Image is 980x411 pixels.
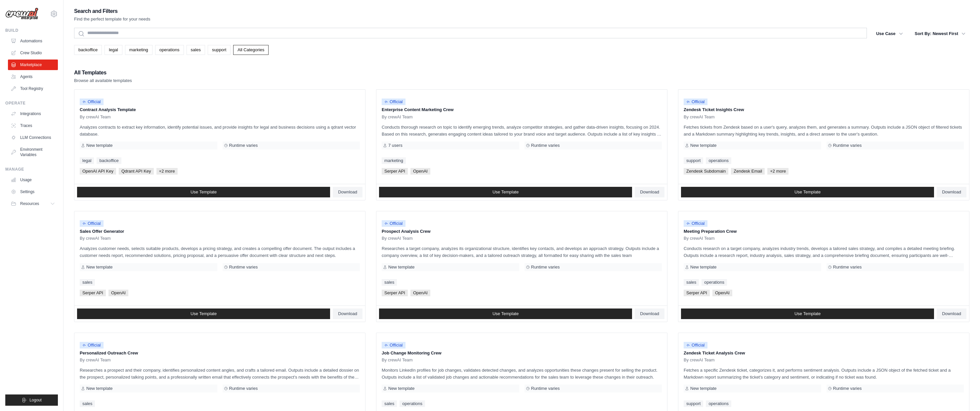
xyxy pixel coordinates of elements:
[640,311,659,316] span: Download
[382,228,662,235] p: Prospect Analysis Crew
[382,367,662,381] p: Monitors LinkedIn profiles for job changes, validates detected changes, and analyzes opportunitie...
[382,236,413,241] span: By crewAI Team
[410,290,430,296] span: OpenAI
[684,357,715,363] span: By crewAI Team
[681,308,934,319] a: Use Template
[794,311,821,316] span: Use Template
[684,114,715,120] span: By crewAI Team
[706,157,731,164] a: operations
[690,143,716,148] span: New template
[382,106,662,113] p: Enterprise Content Marketing Crew
[8,175,58,185] a: Usage
[155,45,184,55] a: operations
[105,45,122,55] a: legal
[74,45,102,55] a: backoffice
[531,143,560,148] span: Runtime varies
[379,187,632,197] a: Use Template
[702,279,727,286] a: operations
[80,245,360,259] p: Analyzes customer needs, selects suitable products, develops a pricing strategy, and creates a co...
[77,308,330,319] a: Use Template
[382,220,405,227] span: Official
[74,77,132,84] p: Browse all available templates
[333,187,362,197] a: Download
[191,189,217,195] span: Use Template
[80,357,111,363] span: By crewAI Team
[382,168,408,175] span: Serper API
[86,265,112,270] span: New template
[74,7,150,16] h2: Search and Filters
[684,290,710,296] span: Serper API
[80,124,360,138] p: Analyzes contracts to extract key information, identify potential issues, and provide insights fo...
[400,400,425,407] a: operations
[156,168,178,175] span: +2 more
[338,311,357,316] span: Download
[86,386,112,391] span: New template
[382,290,408,296] span: Serper API
[684,99,707,105] span: Official
[5,28,58,33] div: Build
[684,220,707,227] span: Official
[684,350,964,356] p: Zendesk Ticket Analysis Crew
[388,143,403,148] span: 7 users
[382,99,405,105] span: Official
[108,290,128,296] span: OpenAI
[684,168,728,175] span: Zendesk Subdomain
[706,400,731,407] a: operations
[640,189,659,195] span: Download
[382,245,662,259] p: Researches a target company, analyzes its organizational structure, identifies key contacts, and ...
[767,168,788,175] span: +2 more
[382,342,405,349] span: Official
[119,168,154,175] span: Qdrant API Key
[382,124,662,138] p: Conducts thorough research on topic to identify emerging trends, analyze competitor strategies, a...
[712,290,732,296] span: OpenAI
[731,168,765,175] span: Zendesk Email
[8,83,58,94] a: Tool Registry
[80,106,360,113] p: Contract Analysis Template
[531,386,560,391] span: Runtime varies
[80,114,111,120] span: By crewAI Team
[80,157,94,164] a: legal
[80,342,104,349] span: Official
[872,28,907,40] button: Use Case
[80,367,360,381] p: Researches a prospect and their company, identifies personalized content angles, and crafts a tai...
[187,45,205,55] a: sales
[382,400,397,407] a: sales
[208,45,231,55] a: support
[191,311,217,316] span: Use Template
[8,108,58,119] a: Integrations
[690,386,716,391] span: New template
[86,143,112,148] span: New template
[29,397,42,403] span: Logout
[338,189,357,195] span: Download
[8,71,58,82] a: Agents
[8,198,58,209] button: Resources
[684,279,699,286] a: sales
[382,114,413,120] span: By crewAI Team
[80,350,360,356] p: Personalized Outreach Crew
[492,189,519,195] span: Use Template
[8,48,58,58] a: Crew Studio
[684,106,964,113] p: Zendesk Ticket Insights Crew
[97,157,121,164] a: backoffice
[80,236,111,241] span: By crewAI Team
[229,265,258,270] span: Runtime varies
[942,311,961,316] span: Download
[531,265,560,270] span: Runtime varies
[80,228,360,235] p: Sales Offer Generator
[77,187,330,197] a: Use Template
[635,308,664,319] a: Download
[233,45,269,55] a: All Categories
[833,265,862,270] span: Runtime varies
[911,28,969,40] button: Sort By: Newest First
[388,386,414,391] span: New template
[5,167,58,172] div: Manage
[382,279,397,286] a: sales
[20,201,39,206] span: Resources
[229,386,258,391] span: Runtime varies
[635,187,664,197] a: Download
[80,99,104,105] span: Official
[937,308,966,319] a: Download
[382,157,406,164] a: marketing
[382,350,662,356] p: Job Change Monitoring Crew
[833,143,862,148] span: Runtime varies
